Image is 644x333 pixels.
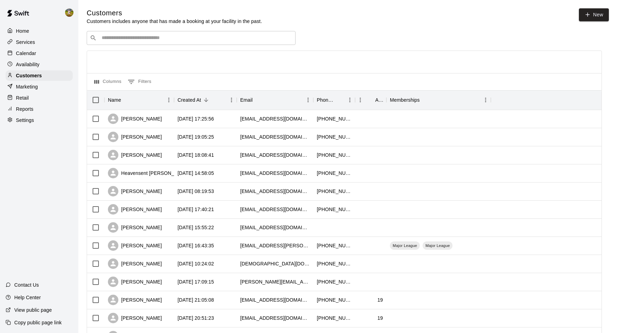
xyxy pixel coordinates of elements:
div: crystalmoronta@yahoo.com [240,152,310,158]
a: Services [6,37,73,47]
div: [PERSON_NAME] [108,277,162,287]
div: 2025-10-13 17:25:56 [178,115,214,122]
div: +17208100268 [317,260,352,267]
div: 2025-10-07 08:19:53 [178,188,214,195]
div: Phone Number [313,90,355,110]
div: miguelramos59@yahoo.com [240,115,310,122]
div: [PERSON_NAME] [108,313,162,323]
a: Reports [6,104,73,114]
div: +17245700670 [317,170,352,177]
p: Marketing [16,83,38,90]
p: Availability [16,61,40,68]
button: Menu [226,95,237,105]
button: Menu [164,95,174,105]
p: Help Center [14,294,41,301]
div: m.livingston9911@gmail.com [240,206,310,213]
button: Sort [253,95,262,105]
div: 2025-10-02 17:09:15 [178,278,214,285]
div: Email [237,90,313,110]
div: Heavensent [PERSON_NAME] [108,168,190,178]
img: Jhonny Montoya [65,8,73,17]
button: Sort [335,95,345,105]
div: [PERSON_NAME] [108,295,162,305]
div: [PERSON_NAME] [108,204,162,215]
p: Copy public page link [14,319,62,326]
div: 2025-10-05 16:43:35 [178,242,214,249]
div: [PERSON_NAME] [108,186,162,196]
p: Contact Us [14,281,39,288]
div: 2025-10-08 14:58:05 [178,170,214,177]
span: Major League [423,243,453,248]
div: 2025-10-06 17:40:21 [178,206,214,213]
div: veronica.boenigk@gmail.com [240,278,310,285]
div: 2025-09-29 20:51:23 [178,315,214,322]
div: Memberships [386,90,491,110]
button: Sort [121,95,131,105]
div: Created At [178,90,201,110]
div: oscar_rodriguezjr@att.net [240,315,310,322]
p: Reports [16,106,33,113]
p: View public page [14,307,52,313]
div: heavensentwells@gmail.com [240,170,310,177]
div: Major League [423,241,453,250]
a: Calendar [6,48,73,59]
button: Menu [355,95,366,105]
div: derekarias67@gmail.com [240,296,310,303]
div: 2025-10-04 10:24:02 [178,260,214,267]
div: +19365372147 [317,206,352,213]
p: Retail [16,94,29,101]
div: Name [108,90,121,110]
button: Sort [420,95,430,105]
div: +17138264339 [317,296,352,303]
div: chavezjoel_269@yahoo.com [240,133,310,140]
p: Settings [16,117,34,124]
div: [PERSON_NAME] [108,240,162,251]
div: [PERSON_NAME] [108,258,162,269]
div: Phone Number [317,90,335,110]
div: [PERSON_NAME] [108,132,162,142]
div: 2025-10-12 19:05:25 [178,133,214,140]
div: +12544492953 [317,242,352,249]
button: Menu [480,95,491,105]
div: [PERSON_NAME] [108,150,162,160]
button: Menu [345,95,355,105]
a: Customers [6,70,73,81]
div: Email [240,90,253,110]
a: Home [6,26,73,36]
a: New [579,8,609,21]
div: +18509023428 [317,152,352,158]
div: Age [375,90,383,110]
div: 2025-10-06 15:55:22 [178,224,214,231]
a: Settings [6,115,73,125]
div: 19 [377,315,383,322]
div: Major League [390,241,420,250]
div: +12546408222 [317,115,352,122]
p: Customers [16,72,42,79]
div: tilly@slaglemail.com [240,224,310,231]
p: Services [16,39,35,46]
div: Name [104,90,174,110]
button: Sort [366,95,375,105]
button: Select columns [93,76,123,87]
div: ashlee.woolard@yahoo.com [240,242,310,249]
div: 19 [377,296,383,303]
a: Retail [6,93,73,103]
div: colleenj@c21integra.com [240,188,310,195]
div: Search customers by name or email [87,31,296,45]
button: Menu [303,95,313,105]
div: Age [355,90,386,110]
div: 2025-10-01 21:05:08 [178,296,214,303]
a: Marketing [6,82,73,92]
span: Major League [390,243,420,248]
div: [PERSON_NAME] [108,114,162,124]
p: Calendar [16,50,36,57]
div: 2025-10-12 18:08:41 [178,152,214,158]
